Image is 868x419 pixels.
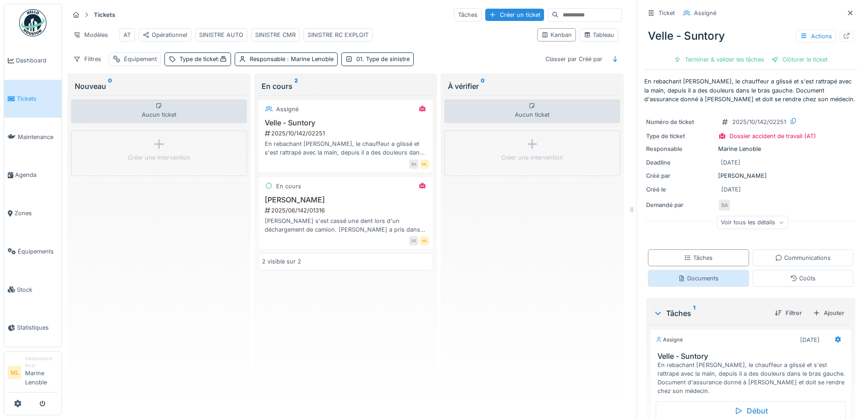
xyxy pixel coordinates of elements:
[656,336,683,344] div: Assigné
[420,160,429,169] div: ML
[4,270,62,309] a: Stock
[18,133,58,141] span: Maintenance
[657,352,847,361] h3: Velle - Suntory
[420,236,429,245] div: ML
[809,307,848,319] div: Ajouter
[646,118,714,126] div: Numéro de ticket
[262,81,430,92] div: En cours
[17,323,58,332] span: Statistiques
[444,99,620,123] div: Aucun ticket
[693,308,695,319] sup: 1
[775,253,831,262] div: Communications
[294,81,298,92] sup: 2
[409,236,418,245] div: DE
[308,31,369,39] div: SINISTRE RC EXPLOIT
[75,81,243,92] div: Nouveau
[264,129,430,138] div: 2025/10/142/02251
[25,355,58,390] li: Marine Lenoble
[657,361,847,396] div: En rebachant [PERSON_NAME], le chauffeur a glissé et s'est rattrapé avec la main, depuis il a des...
[356,55,410,63] div: 01. Type de sinistre
[646,185,714,194] div: Créé le
[4,41,62,80] a: Dashboard
[276,182,301,191] div: En cours
[409,160,418,169] div: BA
[4,194,62,233] a: Zones
[646,132,714,140] div: Type de ticket
[485,9,544,21] div: Créer un ticket
[123,31,131,39] div: AT
[250,55,334,63] div: Responsable
[678,274,719,283] div: Documents
[8,366,21,379] li: ML
[128,153,190,162] div: Créer une intervention
[262,217,430,234] div: [PERSON_NAME] s'est cassé une dent lors d'un déchargement de camion. [PERSON_NAME] a pris dans le...
[71,99,247,123] div: Aucun ticket
[199,31,243,39] div: SINISTRE AUTO
[694,9,716,17] div: Assigné
[653,308,767,319] div: Tâches
[124,55,157,63] div: Équipement
[721,185,741,194] div: [DATE]
[729,132,816,140] div: Dossier accident de travail (AT)
[15,171,58,179] span: Agenda
[684,253,713,262] div: Tâches
[218,56,227,62] span: :
[646,145,855,153] div: Marine Lenoble
[796,30,836,43] div: Actions
[180,55,227,63] div: Type de ticket
[108,81,112,92] sup: 0
[25,355,58,369] div: Gestionnaire local
[646,158,714,167] div: Deadline
[262,119,430,127] h3: Velle - Suntory
[90,10,119,19] strong: Tickets
[670,53,768,66] div: Terminer & valider les tâches
[644,24,857,48] div: Velle - Suntory
[541,31,572,39] div: Kanban
[584,31,614,39] div: Tableau
[4,233,62,271] a: Équipements
[285,56,334,62] span: : Marine Lenoble
[721,158,740,167] div: [DATE]
[448,81,616,92] div: À vérifier
[501,153,563,162] div: Créer une intervention
[264,206,430,215] div: 2025/06/142/01316
[69,28,112,41] div: Modèles
[768,53,831,66] div: Clôturer le ticket
[646,171,855,180] div: [PERSON_NAME]
[276,105,298,114] div: Assigné
[17,285,58,294] span: Stock
[4,80,62,118] a: Tickets
[732,118,786,126] div: 2025/10/142/02251
[16,56,58,65] span: Dashboard
[4,309,62,347] a: Statistiques
[69,52,105,66] div: Filtres
[17,94,58,103] span: Tickets
[541,52,606,66] div: Classer par Créé par
[646,201,714,209] div: Demandé par
[481,81,485,92] sup: 0
[15,209,58,217] span: Zones
[18,247,58,256] span: Équipements
[646,171,714,180] div: Créé par
[19,9,46,36] img: Badge_color-CXgf-gQk.svg
[718,199,731,212] div: BA
[644,77,857,103] p: En rebachant [PERSON_NAME], le chauffeur a glissé et s'est rattrapé avec la main, depuis il a des...
[4,118,62,156] a: Maintenance
[255,31,296,39] div: SINISTRE CMR
[262,257,301,266] div: 2 visible sur 2
[800,336,820,344] div: [DATE]
[262,140,430,157] div: En rebachant [PERSON_NAME], le chauffeur a glissé et s'est rattrapé avec la main, depuis il a des...
[262,196,430,204] h3: [PERSON_NAME]
[4,156,62,194] a: Agenda
[454,8,482,21] div: Tâches
[8,355,58,393] a: ML Gestionnaire localMarine Lenoble
[658,9,675,17] div: Ticket
[790,274,816,283] div: Coûts
[717,216,788,229] div: Voir tous les détails
[771,307,806,319] div: Filtrer
[646,145,714,153] div: Responsable
[143,31,187,39] div: Opérationnel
